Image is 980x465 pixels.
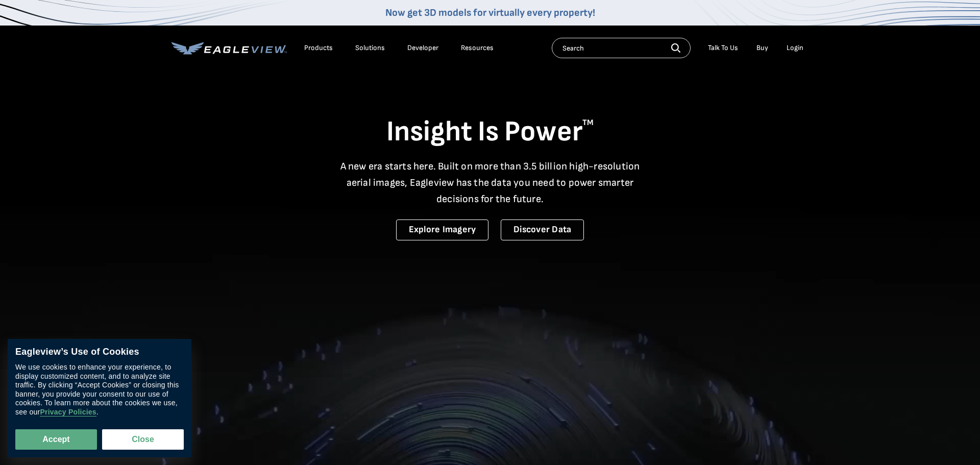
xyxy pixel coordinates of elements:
a: Now get 3D models for virtually every property! [385,7,595,19]
h1: Insight Is Power [171,114,808,150]
a: Discover Data [501,219,584,240]
div: Solutions [355,43,385,53]
input: Search [552,38,691,58]
a: Developer [407,43,438,53]
a: Explore Imagery [396,219,489,240]
div: Eagleview’s Use of Cookies [15,347,184,358]
sup: TM [582,118,594,128]
button: Close [102,429,184,450]
div: Resources [461,43,494,53]
a: Buy [756,43,768,53]
div: Products [304,43,333,53]
div: Talk To Us [708,43,738,53]
div: Login [787,43,803,53]
div: We use cookies to enhance your experience, to display customized content, and to analyze site tra... [15,363,184,417]
p: A new era starts here. Built on more than 3.5 billion high-resolution aerial images, Eagleview ha... [334,158,646,207]
button: Accept [15,429,97,450]
a: Privacy Policies [40,408,96,417]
